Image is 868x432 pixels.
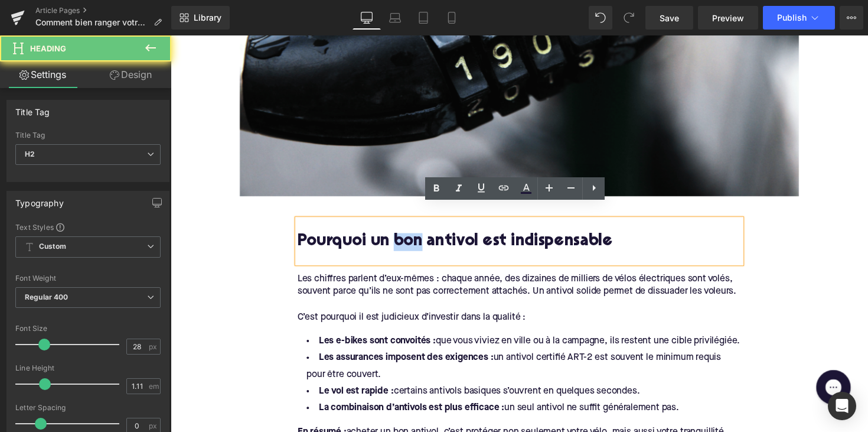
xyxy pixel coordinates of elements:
span: Library [194,12,221,23]
button: More [840,6,863,30]
a: Desktop [353,6,381,30]
a: Laptop [381,6,409,30]
b: Regular 400 [25,293,68,301]
li: un seul antivol ne suffit généralement pas. [130,373,585,391]
strong: Les assurances imposent des exigences : [152,326,331,335]
a: Article Pages [35,6,171,15]
strong: Le vol est rapide : [152,360,229,369]
b: H2 [25,150,35,158]
button: Publish [763,6,835,30]
div: Open Intercom Messenger [828,392,856,420]
span: Publish [777,13,807,22]
div: Font Weight [15,274,161,282]
div: acheter un bon antivol, c’est protéger non seulement votre vélo, mais aussi votre tranquillité d’... [130,391,585,427]
iframe: Gorgias live chat messenger [655,339,703,382]
span: px [149,343,159,350]
strong: Les e-bikes sont convoités : [152,308,272,318]
a: Mobile [438,6,466,30]
li: que vous viviez en ville ou à la campagne, ils restent une cible privilégiée. [130,305,585,322]
b: Custom [39,242,66,252]
div: C’est pourquoi il est judicieux d’investir dans la qualité : [130,282,585,295]
div: Title Tag [15,100,50,117]
button: Redo [617,6,641,30]
span: em [149,382,159,390]
a: New Library [171,6,230,30]
strong: En résumé : [130,402,180,411]
a: Tablet [409,6,438,30]
div: Les chiffres parlent d’eux-mêmes : chaque année, des dizaines de milliers de vélos électriques so... [130,233,585,296]
span: px [149,422,159,430]
span: Comment bien ranger votre vélo électrique ? [35,18,149,27]
a: Design [88,61,174,88]
a: Preview [698,6,758,30]
div: Line Height [15,364,161,372]
li: un antivol certifié ART-2 est souvent le minimum requis pour être couvert. [130,322,585,356]
div: Title Tag [15,131,161,139]
div: Letter Spacing [15,404,161,412]
button: Undo [589,6,612,30]
div: Font Size [15,324,161,333]
div: Text Styles [15,222,161,232]
span: Preview [712,12,744,24]
strong: La combinaison d’antivols est plus efficace : [152,377,342,386]
span: Heading [30,44,66,53]
div: Typography [15,191,64,208]
li: certains antivols basiques s’ouvrent en quelques secondes. [130,356,585,373]
span: Save [660,12,679,24]
h2: Pourquoi un bon antivol est indispensable [130,203,585,221]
